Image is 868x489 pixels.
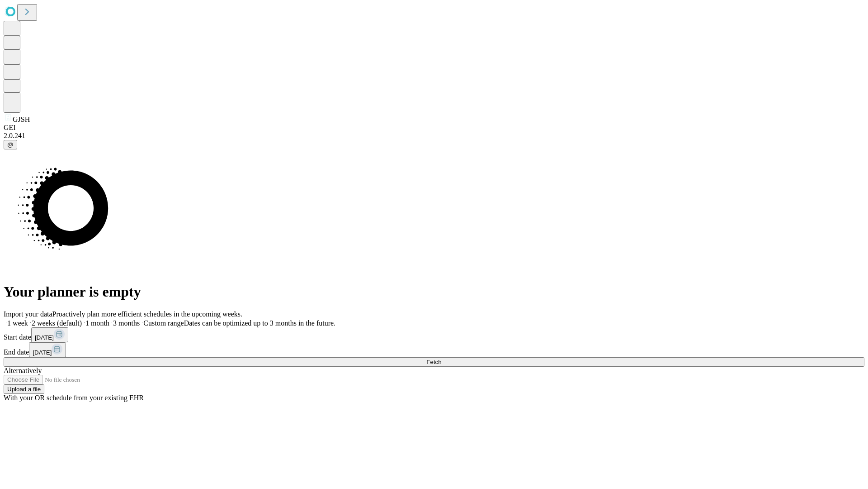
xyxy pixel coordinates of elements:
span: [DATE] [33,349,52,356]
h1: Your planner is empty [4,283,864,300]
div: End date [4,342,864,357]
span: Alternatively [4,367,42,374]
button: Fetch [4,357,864,367]
span: GJSH [13,115,30,123]
span: 2 weeks (default) [32,319,82,327]
span: Dates can be optimized up to 3 months in the future. [184,319,335,327]
button: [DATE] [29,342,66,357]
span: Custom range [143,319,184,327]
span: 1 week [7,319,28,327]
div: 2.0.241 [4,132,864,140]
div: GEI [4,124,864,132]
span: [DATE] [35,334,54,341]
span: 3 months [113,319,140,327]
div: Start date [4,327,864,342]
span: @ [7,141,14,148]
button: Upload a file [4,384,44,394]
button: @ [4,140,17,149]
span: Fetch [426,359,441,365]
button: [DATE] [31,327,68,342]
span: 1 month [85,319,109,327]
span: Proactively plan more efficient schedules in the upcoming weeks. [52,310,242,318]
span: Import your data [4,310,52,318]
span: With your OR schedule from your existing EHR [4,394,144,402]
